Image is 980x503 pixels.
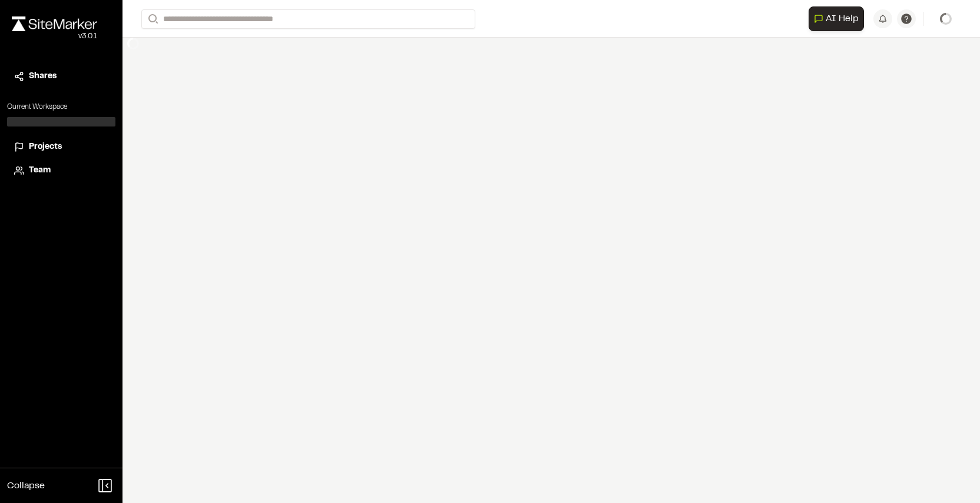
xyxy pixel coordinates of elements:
button: Open AI Assistant [809,6,864,31]
span: Shares [29,70,57,83]
div: Open AI Assistant [809,6,869,31]
a: Projects [14,141,108,154]
span: AI Help [826,12,859,26]
span: Team [29,164,51,177]
a: Shares [14,70,108,83]
div: Oh geez...please don't... [12,31,97,42]
span: Collapse [7,479,45,493]
p: Current Workspace [7,102,115,112]
a: Team [14,164,108,177]
img: rebrand.png [12,16,97,31]
span: Projects [29,141,62,154]
button: Search [141,9,163,29]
